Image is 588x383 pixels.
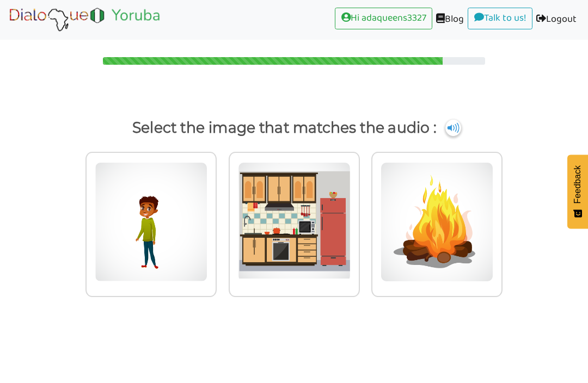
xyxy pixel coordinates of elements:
[532,8,580,32] a: Logout
[468,8,532,29] a: Talk to us!
[445,120,461,136] img: cuNL5YgAAAABJRU5ErkJggg==
[238,162,351,282] img: gyaare.png
[381,162,493,282] img: gya.png
[335,8,432,29] a: Hi adaqueens3327
[567,155,588,228] button: Feedback - Show survey
[573,165,583,203] span: Feedback
[15,115,573,141] p: Select the image that matches the audio :
[95,162,207,282] img: akwaada.png
[8,6,162,33] img: Select Course Page
[432,8,468,32] a: Blog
